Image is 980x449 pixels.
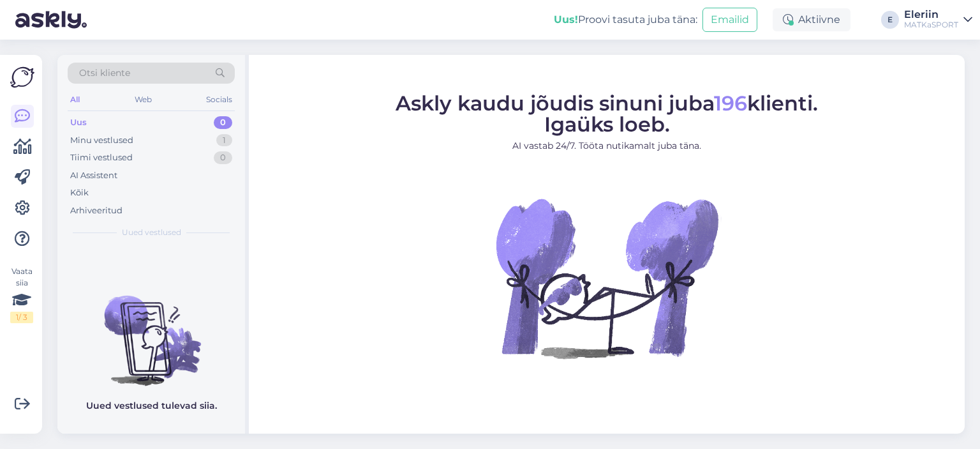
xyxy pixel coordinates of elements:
[492,163,722,393] img: No Chat active
[881,11,899,29] div: E
[204,91,235,108] div: Socials
[554,12,697,27] div: Proovi tasuta juba täna:
[10,312,33,323] div: 1 / 3
[70,204,122,217] div: Arhiveeritud
[904,10,958,20] div: Eleriin
[214,151,232,164] div: 0
[70,151,133,164] div: Tiimi vestlused
[86,399,217,413] p: Uued vestlused tulevad siia.
[122,227,181,238] span: Uued vestlused
[773,8,850,31] div: Aktiivne
[214,116,232,129] div: 0
[904,20,958,30] div: MATKaSPORT
[79,66,130,80] span: Otsi kliente
[57,273,245,388] img: No chats
[70,186,89,199] div: Kõik
[70,134,133,147] div: Minu vestlused
[554,13,578,26] b: Uus!
[396,139,818,153] p: AI vastab 24/7. Tööta nutikamalt juba täna.
[10,266,33,323] div: Vaata siia
[10,65,34,89] img: Askly Logo
[216,134,232,147] div: 1
[68,91,82,108] div: All
[132,91,154,108] div: Web
[396,91,818,137] span: Askly kaudu jõudis sinuni juba klienti. Igaüks loeb.
[70,169,117,182] div: AI Assistent
[904,10,972,30] a: EleriinMATKaSPORT
[70,116,87,129] div: Uus
[702,8,757,32] button: Emailid
[714,91,747,116] span: 196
